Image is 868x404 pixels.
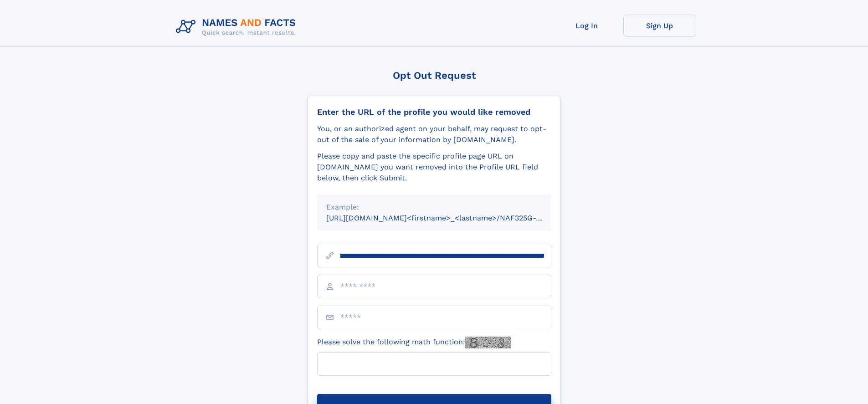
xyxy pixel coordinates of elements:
[317,123,551,145] div: You, or an authorized agent on your behalf, may request to opt-out of the sale of your informatio...
[172,15,303,39] img: Logo Names and Facts
[317,151,551,184] div: Please copy and paste the specific profile page URL on [DOMAIN_NAME] you want removed into the Pr...
[317,337,511,348] label: Please solve the following math function:
[623,15,696,37] a: Sign Up
[317,107,551,117] div: Enter the URL of the profile you would like removed
[326,202,542,213] div: Example:
[550,15,623,37] a: Log In
[326,214,569,222] small: [URL][DOMAIN_NAME]<firstname>_<lastname>/NAF325G-xxxxxxxx
[308,70,561,81] div: Opt Out Request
